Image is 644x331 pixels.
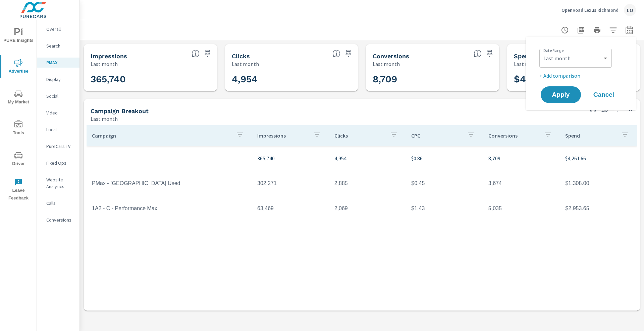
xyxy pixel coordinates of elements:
[539,72,625,80] p: + Add comparison
[91,74,210,85] h3: 365,740
[87,200,252,217] td: 1A2 - C - Performance Max
[590,23,604,37] button: Print Report
[2,90,35,106] span: My Market
[541,86,581,103] button: Apply
[411,154,478,162] p: $0.86
[92,132,230,139] p: Campaign
[2,151,35,168] span: Driver
[46,43,74,49] p: Search
[37,58,79,68] div: PMAX
[488,154,555,162] p: 8,709
[560,175,637,192] td: $1,308.00
[91,107,149,114] h5: Campaign Breakout
[406,200,483,217] td: $1.43
[561,7,619,13] p: OpenRoad Lexus Richmond
[606,23,620,37] button: Apply Filters
[474,50,482,58] span: Total Conversions include Actions, Leads and Unmapped.
[232,74,352,85] h3: 4,954
[37,198,79,208] div: Calls
[514,74,634,85] h3: $4,262
[334,132,385,139] p: Clicks
[37,24,79,34] div: Overall
[232,53,250,60] h5: Clicks
[46,160,74,166] p: Fixed Ops
[406,175,483,192] td: $0.45
[37,108,79,118] div: Video
[91,60,118,68] p: Last month
[332,50,340,58] span: The number of times an ad was clicked by a consumer.
[46,59,74,66] p: PMAX
[514,53,532,60] h5: Spend
[483,200,560,217] td: 5,035
[2,28,35,45] span: PURE Insights
[91,53,127,60] h5: Impressions
[46,76,74,83] p: Display
[560,200,637,217] td: $2,953.65
[87,175,252,192] td: PMax - [GEOGRAPHIC_DATA] Used
[329,175,406,192] td: 2,885
[252,175,329,192] td: 302,271
[2,59,35,75] span: Advertise
[584,86,624,103] button: Cancel
[574,23,588,37] button: "Export Report to PDF"
[547,92,574,98] span: Apply
[232,60,259,68] p: Last month
[257,154,324,162] p: 365,740
[91,115,118,123] p: Last month
[373,74,492,85] h3: 8,709
[37,215,79,225] div: Conversions
[37,141,79,151] div: PureCars TV
[46,93,74,99] p: Social
[2,178,35,202] span: Leave Feedback
[37,175,79,191] div: Website Analytics
[329,200,406,217] td: 2,069
[514,60,541,68] p: Last month
[2,120,35,137] span: Tools
[343,48,354,59] span: Save this to your personalized report
[565,132,615,139] p: Spend
[46,26,74,32] p: Overall
[46,176,74,190] p: Website Analytics
[202,48,213,59] span: Save this to your personalized report
[624,4,636,16] div: LO
[37,74,79,84] div: Display
[46,143,74,150] p: PureCars TV
[37,91,79,101] div: Social
[252,200,329,217] td: 63,469
[334,154,401,162] p: 4,954
[46,200,74,206] p: Calls
[411,132,462,139] p: CPC
[0,20,37,205] div: nav menu
[484,48,495,59] span: Save this to your personalized report
[488,132,539,139] p: Conversions
[37,158,79,168] div: Fixed Ops
[590,92,617,98] span: Cancel
[46,109,74,116] p: Video
[37,41,79,51] div: Search
[192,50,200,58] span: The number of times an ad was shown on your behalf.
[46,217,74,223] p: Conversions
[257,132,308,139] p: Impressions
[373,53,409,60] h5: Conversions
[373,60,400,68] p: Last month
[37,125,79,135] div: Local
[46,126,74,133] p: Local
[565,154,632,162] p: $4,261.66
[483,175,560,192] td: 3,674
